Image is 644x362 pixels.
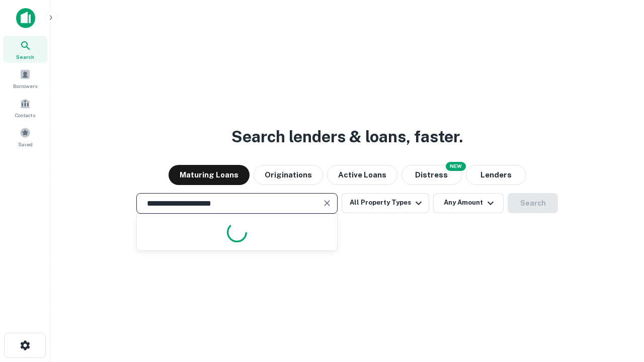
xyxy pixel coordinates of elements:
button: Clear [320,196,334,210]
a: Saved [3,123,47,150]
span: Search [16,53,34,61]
button: Lenders [466,165,526,185]
button: Search distressed loans with lien and other non-mortgage details. [401,165,462,185]
iframe: Chat Widget [594,282,644,330]
h3: Search lenders & loans, faster. [231,125,463,149]
button: Maturing Loans [169,165,250,185]
button: Any Amount [433,193,504,213]
span: Saved [18,140,33,148]
span: Contacts [15,111,35,119]
button: Active Loans [327,165,397,185]
span: Borrowers [13,82,37,90]
a: Contacts [3,94,47,121]
a: Search [3,36,47,63]
div: NEW [446,162,466,171]
a: Borrowers [3,65,47,92]
button: Originations [254,165,323,185]
img: capitalize-icon.png [16,8,35,28]
button: All Property Types [342,193,429,213]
